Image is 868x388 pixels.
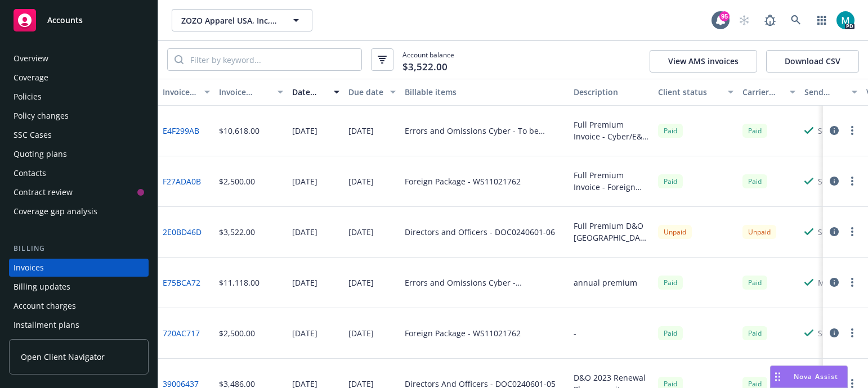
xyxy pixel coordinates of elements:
[770,366,848,388] button: Nova Assist
[158,79,214,106] button: Invoice ID
[9,278,149,296] a: Billing updates
[348,125,374,137] div: [DATE]
[9,107,149,125] a: Policy changes
[742,174,767,188] div: Paid
[794,372,838,381] span: Nova Assist
[14,107,69,125] div: Policy changes
[405,175,521,187] div: Foreign Package - WS11021762
[47,16,83,25] span: Accounts
[9,183,149,201] a: Contract review
[759,9,781,31] a: Report a Bug
[348,175,374,187] div: [DATE]
[405,327,521,339] div: Foreign Package - WS11021762
[766,50,859,73] button: Download CSV
[14,202,97,220] div: Coverage gap analysis
[574,169,649,193] div: Full Premium Invoice - Foreign Package - Eff. [DATE] - $2,500.00
[836,11,854,29] img: photo
[719,11,730,21] div: 95
[9,202,149,220] a: Coverage gap analysis
[214,79,288,106] button: Invoice amount
[771,366,785,387] div: Drag to move
[292,226,317,238] div: [DATE]
[658,86,721,98] div: Client status
[292,175,317,187] div: [DATE]
[14,297,76,315] div: Account charges
[658,326,683,340] div: Paid
[742,86,783,98] div: Carrier status
[163,277,200,288] a: E75BCA72
[14,183,73,201] div: Contract review
[9,126,149,144] a: SSC Cases
[9,49,149,67] a: Overview
[292,277,317,288] div: [DATE]
[9,164,149,182] a: Contacts
[811,9,833,31] a: Switch app
[742,225,776,239] div: Unpaid
[14,164,46,182] div: Contacts
[574,277,637,288] div: annual premium
[405,277,565,288] div: Errors and Omissions Cyber - ESM0139944349
[181,15,279,26] span: ZOZO Apparel USA, Inc, fka Start [DATE]
[9,259,149,277] a: Invoices
[292,86,327,98] div: Date issued
[219,175,255,187] div: $2,500.00
[292,327,317,339] div: [DATE]
[14,49,48,67] div: Overview
[402,60,448,74] span: $3,522.00
[658,174,683,188] div: Paid
[348,226,374,238] div: [DATE]
[172,9,312,31] button: ZOZO Apparel USA, Inc, fka Start [DATE]
[658,124,683,138] span: Paid
[742,276,767,290] div: Paid
[9,69,149,87] a: Coverage
[219,226,255,238] div: $3,522.00
[14,126,52,144] div: SSC Cases
[292,125,317,137] div: [DATE]
[738,79,800,106] button: Carrier status
[405,226,555,238] div: Directors and Officers - DOC0240601-06
[9,88,149,106] a: Policies
[402,50,454,70] span: Account balance
[219,86,271,98] div: Invoice amount
[14,316,79,334] div: Installment plans
[9,4,149,36] a: Accounts
[14,88,42,106] div: Policies
[219,327,255,339] div: $2,500.00
[348,277,374,288] div: [DATE]
[9,316,149,334] a: Installment plans
[344,79,400,106] button: Due date
[14,69,48,87] div: Coverage
[742,124,767,138] div: Paid
[650,50,757,73] button: View AMS invoices
[800,79,862,106] button: Send result
[742,326,767,340] div: Paid
[219,277,259,288] div: $11,118.00
[348,86,383,98] div: Due date
[574,86,649,98] div: Description
[184,49,361,70] input: Filter by keyword...
[219,125,259,137] div: $10,618.00
[163,175,201,187] a: F27ADA0B
[14,145,67,163] div: Quoting plans
[21,351,105,363] span: Open Client Navigator
[574,119,649,142] div: Full Premium Invoice - Cyber/E&O - EFF [DATE]
[14,259,44,277] div: Invoices
[405,125,565,137] div: Errors and Omissions Cyber - To be assigned - 8452 - ZOZO Apparel USA, Inc, fka Start [DATE] - [D...
[574,220,649,243] div: Full Premium D&O [GEOGRAPHIC_DATA] [DATE] - $3,522.00
[785,9,807,31] a: Search
[14,278,70,296] div: Billing updates
[9,243,149,254] div: Billing
[733,9,755,31] a: Start snowing
[654,79,738,106] button: Client status
[574,327,576,339] div: -
[163,86,198,98] div: Invoice ID
[658,276,683,290] div: Paid
[163,125,199,137] a: E4F299AB
[9,145,149,163] a: Quoting plans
